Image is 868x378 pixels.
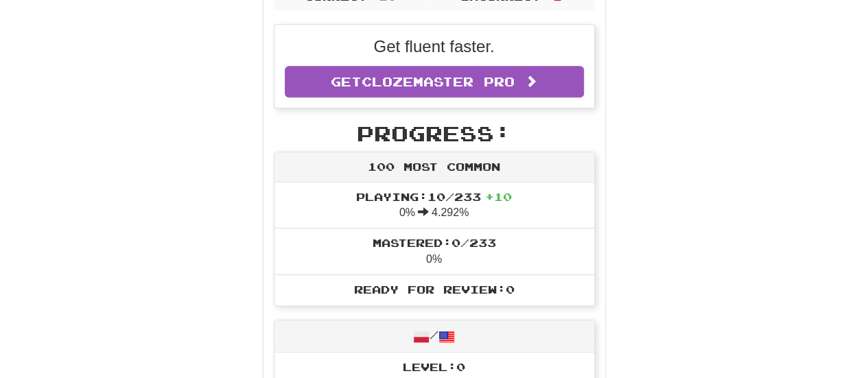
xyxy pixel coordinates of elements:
[274,152,594,182] div: 100 Most Common
[354,283,515,296] span: Ready for Review: 0
[403,360,465,373] span: Level: 0
[274,122,595,145] h2: Progress:
[285,66,584,97] a: GetClozemaster Pro
[362,74,515,89] span: Clozemaster Pro
[274,228,594,275] li: 0%
[274,320,594,353] div: /
[373,236,496,249] span: Mastered: 0 / 233
[285,35,584,58] p: Get fluent faster.
[274,182,594,229] li: 0% 4.292%
[356,190,512,203] span: Playing: 10 / 233
[485,190,512,203] span: + 10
